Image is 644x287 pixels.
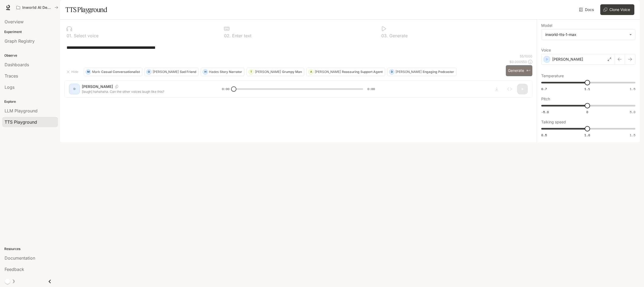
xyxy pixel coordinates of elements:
span: 1.5 [630,87,635,91]
div: A [309,68,313,76]
button: O[PERSON_NAME]Sad Friend [144,68,199,76]
p: 0 1 . [67,34,72,38]
button: All workspaces [14,2,61,13]
p: Temperature [541,74,564,78]
h1: TTS Playground [65,4,107,15]
p: [PERSON_NAME] [396,70,422,73]
span: 1.1 [584,87,590,91]
p: Mark [92,70,100,73]
div: inworld-tts-1-max [541,30,635,40]
p: 0 3 . [381,34,388,38]
button: HHadesStory Narrator [201,68,244,76]
button: MMarkCasual Conversationalist [84,68,142,76]
p: Pitch [541,97,550,101]
p: Enter text [231,34,251,38]
p: Sad Friend [180,70,196,73]
p: Model [541,24,552,27]
p: Talking speed [541,120,566,124]
span: 1.0 [584,133,590,137]
p: Select voice [72,34,98,38]
span: 0 [586,110,588,114]
p: [PERSON_NAME] [315,70,341,73]
p: [PERSON_NAME] [552,57,583,62]
div: T [249,68,254,76]
div: H [203,68,208,76]
div: D [389,68,394,76]
p: Hades [209,70,219,73]
button: T[PERSON_NAME]Grumpy Man [247,68,304,76]
a: Docs [578,4,596,15]
button: Hide [64,68,82,76]
p: [PERSON_NAME] [153,70,179,73]
p: 0 2 . [224,34,231,38]
span: -5.0 [541,110,549,114]
button: A[PERSON_NAME]Reassuring Support Agent [306,68,385,76]
p: Story Narrator [220,70,242,73]
div: M [86,68,91,76]
span: 5.0 [630,110,635,114]
button: Clone Voice [600,4,634,15]
span: 0.7 [541,87,547,91]
div: inworld-tts-1-max [545,32,627,37]
p: Generate [388,34,408,38]
button: Generate⌘⏎ [506,65,532,76]
p: Voice [541,48,551,52]
p: [PERSON_NAME] [255,70,281,73]
div: O [147,68,151,76]
p: $ 0.000550 [510,60,527,64]
p: Casual Conversationalist [101,70,140,73]
p: 55 / 1000 [520,54,532,58]
p: ⌘⏎ [526,69,530,72]
button: D[PERSON_NAME]Engaging Podcaster [387,68,456,76]
p: Inworld AI Demos [22,5,52,10]
p: Reassuring Support Agent [342,70,383,73]
span: 0.5 [541,133,547,137]
span: 1.5 [630,133,635,137]
p: Engaging Podcaster [423,70,454,73]
p: Grumpy Man [282,70,302,73]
